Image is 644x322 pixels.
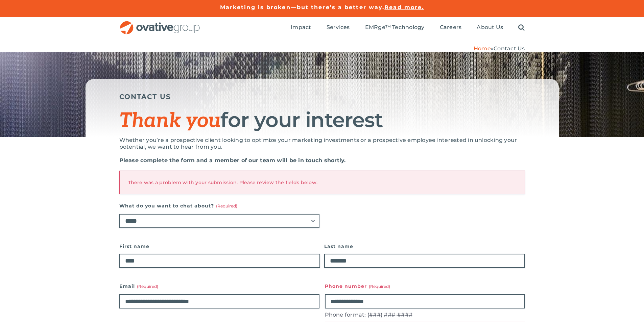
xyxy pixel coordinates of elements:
[365,24,425,31] span: EMRge™ Technology
[325,281,525,291] label: Phone number
[440,24,462,31] a: Careers
[477,24,503,31] span: About Us
[119,20,200,27] a: OG_Full_horizontal_RGB
[128,179,516,185] h2: There was a problem with your submission. Please review the fields below.
[494,45,525,52] span: Contact Us
[119,93,525,101] h5: CONTACT US
[220,4,385,10] a: Marketing is broken—but there’s a better way.
[119,281,319,291] label: Email
[216,203,237,208] span: (Required)
[119,109,221,133] span: Thank you
[119,109,525,132] h1: for your interest
[119,157,346,164] strong: Please complete the form and a member of our team will be in touch shortly.
[384,4,424,10] a: Read more.
[477,24,503,31] a: About Us
[324,242,525,251] label: Last name
[325,311,525,319] div: Phone format: (###) ###-####
[291,24,311,31] span: Impact
[119,137,525,150] p: Whether you’re a prospective client looking to optimize your marketing investments or a prospecti...
[137,284,158,289] span: (Required)
[518,24,525,31] a: Search
[291,17,525,39] nav: Menu
[440,24,462,31] span: Careers
[327,24,350,31] span: Services
[474,45,491,52] a: Home
[369,284,390,289] span: (Required)
[327,24,350,31] a: Services
[119,201,319,210] label: What do you want to chat about?
[365,24,425,31] a: EMRge™ Technology
[291,24,311,31] a: Impact
[119,242,320,251] label: First name
[474,45,525,52] span: »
